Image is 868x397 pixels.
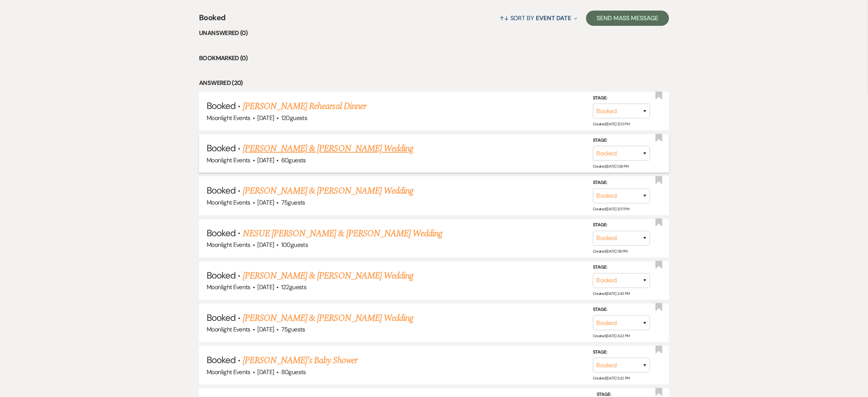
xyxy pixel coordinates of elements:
[207,312,236,323] span: Booked
[243,311,413,325] a: [PERSON_NAME] & [PERSON_NAME] Wedding
[593,306,650,314] label: Stage:
[207,100,236,112] span: Booked
[257,368,274,376] span: [DATE]
[243,354,357,367] a: [PERSON_NAME]'s Baby Shower
[243,142,413,155] a: [PERSON_NAME] & [PERSON_NAME] Wedding
[207,368,250,376] span: Moonlight Events
[243,99,366,113] a: [PERSON_NAME] Rehearsal Dinner
[536,14,571,22] span: Event Date
[593,333,630,338] span: Created: [DATE] 4:22 PM
[243,269,413,283] a: [PERSON_NAME] & [PERSON_NAME] Wedding
[257,325,274,333] span: [DATE]
[593,376,630,381] span: Created: [DATE] 5:32 PM
[207,199,250,207] span: Moonlight Events
[593,122,629,126] span: Created: [DATE] 12:13 PM
[257,283,274,291] span: [DATE]
[199,78,669,88] li: Answered (20)
[593,94,650,102] label: Stage:
[281,156,306,164] span: 60 guests
[207,114,250,122] span: Moonlight Events
[199,53,669,63] li: Bookmarked (0)
[207,283,250,291] span: Moonlight Events
[207,227,236,239] span: Booked
[593,249,628,254] span: Created: [DATE] 1:19 PM
[199,28,669,38] li: Unanswered (0)
[281,241,308,249] span: 100 guests
[593,136,650,145] label: Stage:
[243,227,443,240] a: NESUE [PERSON_NAME] & [PERSON_NAME] Wedding
[243,184,413,198] a: [PERSON_NAME] & [PERSON_NAME] Wedding
[497,8,580,28] button: Sort By Event Date
[199,12,225,28] span: Booked
[257,114,274,122] span: [DATE]
[207,354,236,366] span: Booked
[207,325,250,333] span: Moonlight Events
[281,283,306,291] span: 122 guests
[207,184,236,196] span: Booked
[281,199,305,207] span: 75 guests
[593,164,629,169] span: Created: [DATE] 1:39 PM
[207,241,250,249] span: Moonlight Events
[593,179,650,187] label: Stage:
[586,11,669,26] button: Send Mass Message
[257,199,274,207] span: [DATE]
[281,368,306,376] span: 80 guests
[207,269,236,281] span: Booked
[593,348,650,357] label: Stage:
[593,291,630,296] span: Created: [DATE] 2:43 PM
[593,263,650,272] label: Stage:
[500,14,509,22] span: ↑↓
[207,142,236,154] span: Booked
[281,114,307,122] span: 120 guests
[593,221,650,229] label: Stage:
[257,241,274,249] span: [DATE]
[593,206,629,211] span: Created: [DATE] 12:17 PM
[207,156,250,164] span: Moonlight Events
[257,156,274,164] span: [DATE]
[281,325,305,333] span: 75 guests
